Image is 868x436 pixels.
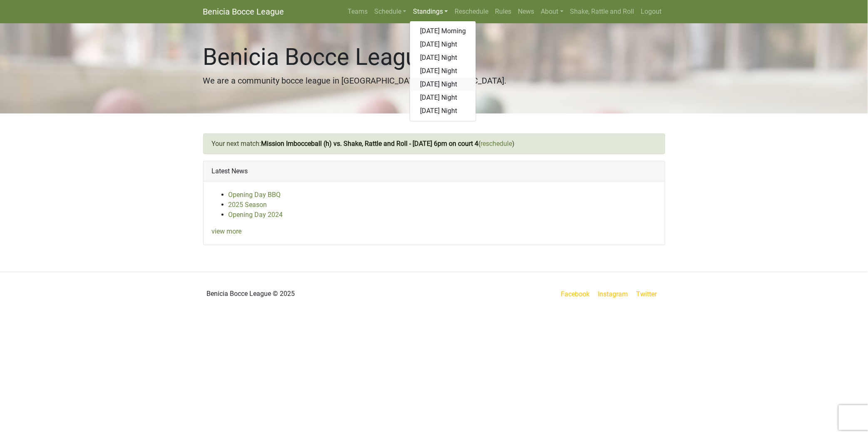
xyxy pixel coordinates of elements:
[203,133,665,154] div: Your next match: ( )
[212,227,242,235] a: view more
[203,74,665,87] p: We are a community bocce league in [GEOGRAPHIC_DATA], [GEOGRAPHIC_DATA].
[410,21,476,121] div: Standings
[410,64,476,78] a: [DATE] Night
[597,288,630,300] a: Instagram
[197,279,434,309] div: Benicia Bocce League © 2025
[410,78,476,91] a: [DATE] Night
[410,104,476,118] a: [DATE] Night
[560,288,592,300] a: Facebook
[203,3,284,20] a: Benicia Bocce League
[203,43,665,71] h1: Benicia Bocce League
[204,161,665,182] div: Latest News
[229,201,267,209] a: 2025 Season
[481,140,512,148] a: reschedule
[638,3,665,20] a: Logout
[451,3,492,20] a: Reschedule
[410,38,476,51] a: [DATE] Night
[344,3,371,20] a: Teams
[229,191,281,199] a: Opening Day BBQ
[410,3,451,20] a: Standings
[371,3,410,20] a: Schedule
[537,3,567,20] a: About
[261,140,479,148] a: Mission Imbocceball (h) vs. Shake, Rattle and Roll - [DATE] 6pm on court 4
[492,3,515,20] a: Rules
[410,25,476,38] a: [DATE] Morning
[410,91,476,104] a: [DATE] Night
[410,51,476,64] a: [DATE] Night
[567,3,638,20] a: Shake, Rattle and Roll
[635,288,664,300] a: Twitter
[515,3,537,20] a: News
[229,211,283,219] a: Opening Day 2024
